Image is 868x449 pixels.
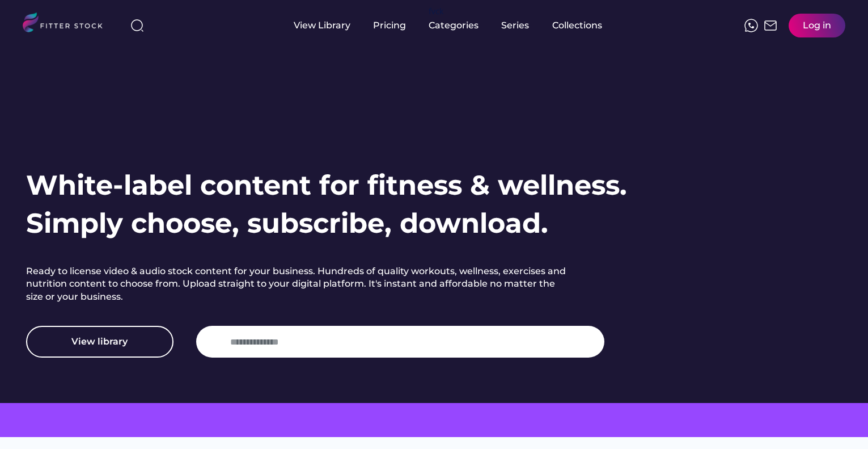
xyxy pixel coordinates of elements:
img: search-normal%203.svg [130,19,144,32]
img: Frame%2051.svg [764,19,777,32]
div: fvck [429,6,443,17]
img: LOGO.svg [23,12,112,36]
button: View library [26,326,173,358]
div: Pricing [373,19,406,32]
img: meteor-icons_whatsapp%20%281%29.svg [744,19,758,32]
img: yH5BAEAAAAALAAAAAABAAEAAAIBRAA7 [208,335,221,349]
h1: White-label content for fitness & wellness. Simply choose, subscribe, download. [26,166,627,242]
div: View Library [294,19,350,32]
div: Series [501,19,530,32]
div: Log in [803,19,831,32]
div: Categories [429,19,479,32]
div: Collections [552,19,602,32]
h2: Ready to license video & audio stock content for your business. Hundreds of quality workouts, wel... [26,265,570,303]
